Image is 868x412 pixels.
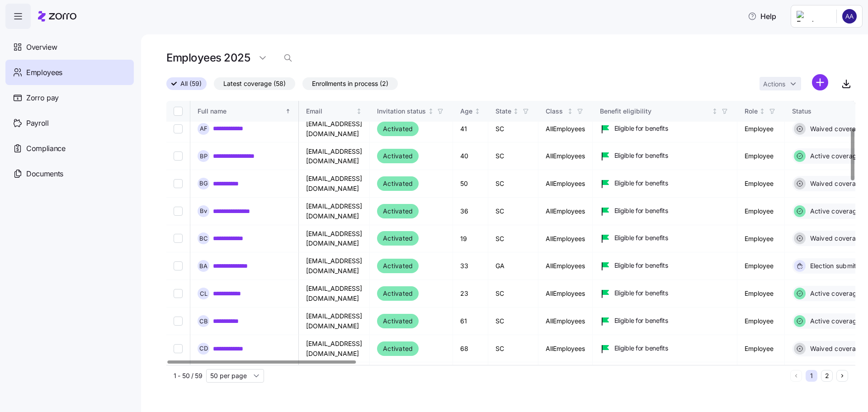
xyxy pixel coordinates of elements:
td: AllEmployees [538,170,593,197]
td: Employee [737,335,785,362]
button: Help [741,7,783,25]
span: Eligible for benefits [614,151,668,160]
span: Activated [383,288,413,299]
td: SC [488,170,538,197]
span: Election submitted [807,261,867,270]
input: Select record 13 [174,344,183,353]
span: Activated [383,233,413,244]
td: AllEmployees [538,225,593,252]
td: 40 [453,142,488,170]
input: Select record 8 [174,207,183,216]
td: 68 [453,335,488,362]
span: All (59) [180,78,202,90]
span: Active coverage [807,207,861,216]
th: AgeNot sorted [453,101,488,122]
td: [EMAIL_ADDRESS][DOMAIN_NAME] [299,170,370,197]
span: Waived coverage [807,344,864,353]
td: [EMAIL_ADDRESS][DOMAIN_NAME] [299,252,370,280]
td: 19 [453,225,488,252]
span: Activated [383,206,413,217]
td: AllEmployees [538,142,593,170]
td: [EMAIL_ADDRESS][DOMAIN_NAME] [299,142,370,170]
input: Select record 7 [174,179,183,188]
div: Email [306,106,354,116]
td: AllEmployees [538,252,593,280]
div: Not sorted [567,108,573,114]
img: 8ce53ed636001876e8470fd0bdb9c172 [842,9,857,24]
div: Not sorted [356,108,362,114]
td: AllEmployees [538,308,593,335]
img: Employer logo [797,11,829,22]
span: Active coverage [807,152,861,161]
td: AllEmployees [538,280,593,308]
div: Not sorted [513,108,519,114]
td: SC [488,115,538,142]
input: Select record 5 [174,124,183,133]
div: Role [745,106,758,116]
th: ClassNot sorted [538,101,593,122]
th: Full nameSorted ascending [190,101,299,122]
td: SC [488,335,538,362]
input: Select record 11 [174,289,183,298]
td: 23 [453,280,488,308]
span: B A [199,263,208,269]
th: Invitation statusNot sorted [370,101,453,122]
span: B C [199,236,208,242]
button: Previous page [790,370,802,382]
td: SC [488,308,538,335]
div: Sorted ascending [285,108,291,114]
div: Full name [198,106,283,116]
td: [EMAIL_ADDRESS][DOMAIN_NAME] [299,335,370,362]
a: Documents [5,161,134,186]
td: [EMAIL_ADDRESS][DOMAIN_NAME] [299,280,370,308]
td: [EMAIL_ADDRESS][DOMAIN_NAME] [299,225,370,252]
td: SC [488,225,538,252]
button: 1 [806,370,817,382]
td: 33 [453,252,488,280]
td: SC [488,280,538,308]
span: Eligible for benefits [614,344,668,353]
span: Activated [383,316,413,327]
td: AllEmployees [538,335,593,362]
td: [EMAIL_ADDRESS][DOMAIN_NAME] [299,115,370,142]
td: 36 [453,198,488,225]
div: State [495,106,511,116]
span: B v [200,208,207,214]
td: GA [488,252,538,280]
div: Class [546,106,566,116]
span: Latest coverage (58) [223,78,286,90]
input: Select all records [174,107,183,116]
input: Select record 10 [174,261,183,270]
td: [EMAIL_ADDRESS][DOMAIN_NAME] [299,198,370,225]
span: Compliance [26,143,66,154]
div: Not sorted [712,108,718,114]
td: Employee [737,252,785,280]
a: Overview [5,34,134,60]
span: Overview [26,42,57,53]
a: Payroll [5,110,134,136]
span: Eligible for benefits [614,316,668,325]
span: Eligible for benefits [614,261,668,270]
span: C D [199,346,208,351]
td: Employee [737,280,785,308]
td: 41 [453,115,488,142]
td: SC [488,198,538,225]
span: Activated [383,260,413,271]
span: Eligible for benefits [614,124,668,133]
span: Documents [26,168,63,180]
input: Select record 6 [174,152,183,161]
td: Employee [737,225,785,252]
th: Benefit eligibilityNot sorted [593,101,737,122]
div: Age [460,106,472,116]
td: AllEmployees [538,115,593,142]
div: Invitation status [377,106,426,116]
td: SC [488,142,538,170]
th: EmailNot sorted [299,101,370,122]
span: Activated [383,343,413,354]
span: Help [748,11,776,22]
span: Waived coverage [807,234,864,243]
span: Waived coverage [807,124,864,133]
div: Not sorted [428,108,434,114]
span: Actions [763,81,785,87]
td: Employee [737,198,785,225]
